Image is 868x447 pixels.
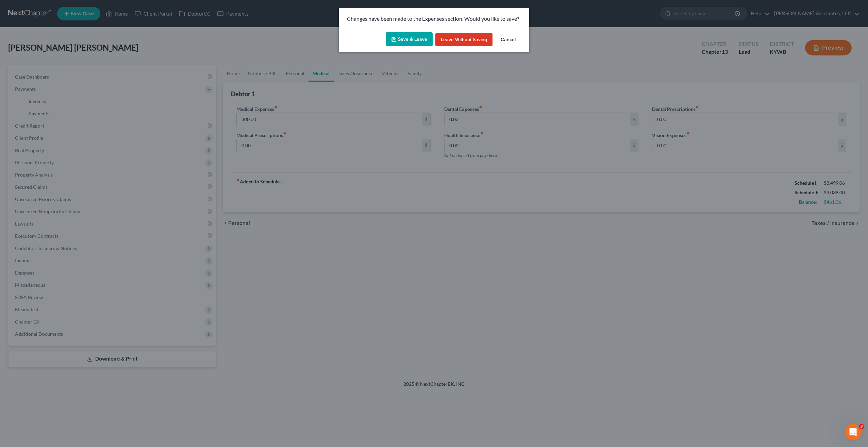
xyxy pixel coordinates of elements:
iframe: Intercom live chat [845,424,861,440]
button: Leave without Saving [435,33,493,47]
p: Changes have been made to the Expenses section. Would you like to save? [347,15,521,23]
button: Save & Leave [386,32,433,47]
span: 3 [859,424,864,429]
button: Cancel [495,33,521,47]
